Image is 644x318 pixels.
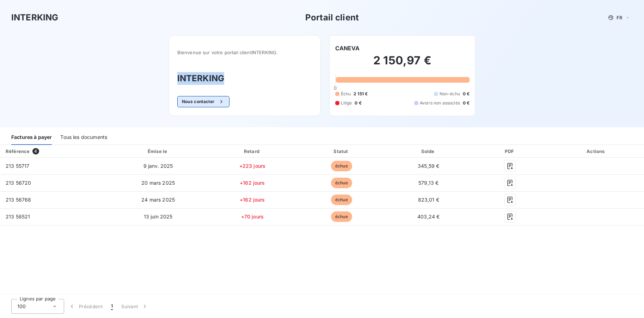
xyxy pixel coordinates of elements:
span: 4 [32,148,39,154]
span: FR [617,15,622,20]
div: Statut [299,148,384,155]
span: 213 55717 [6,163,29,169]
span: 2 151 € [354,91,368,97]
span: 0 € [463,91,470,97]
span: Échu [341,91,351,97]
span: 100 [17,303,26,310]
button: 1 [107,299,117,314]
span: +162 jours [240,197,265,203]
span: Litige [341,100,352,106]
span: 0 € [463,100,470,106]
span: 0 € [355,100,361,106]
span: 24 mars 2025 [141,197,175,203]
div: Référence [6,148,30,154]
div: Émise le [110,148,206,155]
span: 213 58521 [6,214,30,220]
span: 13 juin 2025 [144,214,173,220]
span: +162 jours [240,180,265,186]
span: 579,13 € [418,180,438,186]
span: Bienvenue sur votre portail client INTERKING . [177,50,312,55]
button: Précédent [64,299,107,314]
span: 213 56720 [6,180,31,186]
div: PDF [473,148,547,155]
div: Tous les documents [60,130,107,145]
div: Actions [550,148,643,155]
h3: INTERKING [11,11,58,24]
span: 403,24 € [417,214,440,220]
span: +70 jours [241,214,264,220]
h3: INTERKING [177,72,312,85]
span: échue [331,211,352,222]
span: échue [331,178,352,188]
button: Suivant [117,299,153,314]
span: 0 [334,85,337,91]
span: 823,01 € [418,197,439,203]
div: Retard [209,148,296,155]
span: +223 jours [239,163,266,169]
h2: 2 150,97 € [335,53,470,75]
span: Non-échu [440,91,460,97]
h3: Portail client [305,11,359,24]
span: 213 56768 [6,197,31,203]
span: échue [331,161,352,171]
h6: CANEVA [335,44,360,52]
div: Factures à payer [11,130,52,145]
span: 20 mars 2025 [141,180,175,186]
span: 1 [111,303,113,310]
span: Avoirs non associés [420,100,460,106]
span: échue [331,195,352,205]
div: Solde [387,148,470,155]
span: 9 janv. 2025 [143,163,173,169]
span: 345,59 € [418,163,439,169]
button: Nous contacter [177,96,229,107]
